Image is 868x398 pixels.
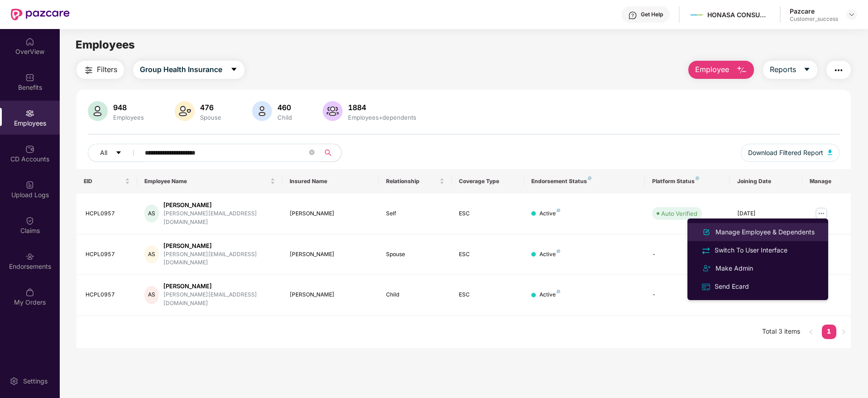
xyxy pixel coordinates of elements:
[539,291,560,299] div: Active
[144,245,159,263] div: AS
[822,325,836,338] a: 1
[83,65,94,76] img: svg+xml;base64,PHN2ZyB4bWxucz0iaHR0cDovL3d3dy53My5vcmcvMjAwMC9zdmciIHdpZHRoPSIyNCIgaGVpZ2h0PSIyNC...
[822,325,836,339] li: 1
[701,227,712,238] img: svg+xml;base64,PHN2ZyB4bWxucz0iaHR0cDovL3d3dy53My5vcmcvMjAwMC9zdmciIHhtbG5zOnhsaW5rPSJodHRwOi8vd3...
[762,325,800,339] li: Total 3 items
[695,64,729,75] span: Employee
[645,275,730,315] td: -
[133,61,244,79] button: Group Health Insurancecaret-down
[144,204,159,223] div: AS
[84,178,123,185] span: EID
[707,10,771,19] div: HONASA CONSUMER LIMITED
[539,209,560,218] div: Active
[628,11,637,20] img: svg+xml;base64,PHN2ZyBpZD0iSGVscC0zMngzMiIgeG1sbnM9Imh0dHA6Ly93d3cudzMub3JnLzIwMDAvc3ZnIiB3aWR0aD...
[841,329,846,335] span: right
[730,169,802,194] th: Joining Date
[557,290,560,293] img: svg+xml;base64,PHN2ZyB4bWxucz0iaHR0cDovL3d3dy53My5vcmcvMjAwMC9zdmciIHdpZHRoPSI4IiBoZWlnaHQ9IjgiIH...
[701,263,712,274] img: svg+xml;base64,PHN2ZyB4bWxucz0iaHR0cDovL3d3dy53My5vcmcvMjAwMC9zdmciIHdpZHRoPSIyNCIgaGVpZ2h0PSIyNC...
[163,282,275,291] div: [PERSON_NAME]
[88,144,143,162] button: Allcaret-down
[290,209,372,218] div: [PERSON_NAME]
[144,286,159,304] div: AS
[11,9,70,20] img: New Pazcare Logo
[386,178,437,185] span: Relationship
[688,61,754,79] button: Employee
[833,65,844,76] img: svg+xml;base64,PHN2ZyB4bWxucz0iaHR0cDovL3d3dy53My5vcmcvMjAwMC9zdmciIHdpZHRoPSIyNCIgaGVpZ2h0PSIyNC...
[100,148,107,158] span: All
[828,150,832,155] img: svg+xml;base64,PHN2ZyB4bWxucz0iaHR0cDovL3d3dy53My5vcmcvMjAwMC9zdmciIHhtbG5zOnhsaW5rPSJodHRwOi8vd3...
[163,242,275,250] div: [PERSON_NAME]
[459,209,517,218] div: ESC
[539,250,560,259] div: Active
[696,176,699,180] img: svg+xml;base64,PHN2ZyB4bWxucz0iaHR0cDovL3d3dy53My5vcmcvMjAwMC9zdmciIHdpZHRoPSI4IiBoZWlnaHQ9IjgiIH...
[748,148,823,158] span: Download Filtered Report
[661,209,697,218] div: Auto Verified
[20,377,50,386] div: Settings
[76,38,135,51] span: Employees
[386,291,444,299] div: Child
[198,114,223,121] div: Spouse
[25,109,34,118] img: svg+xml;base64,PHN2ZyBpZD0iRW1wbG95ZWVzIiB4bWxucz0iaHR0cDovL3d3dy53My5vcmcvMjAwMC9zdmciIHdpZHRoPS...
[741,144,839,162] button: Download Filtered Report
[88,101,108,121] img: svg+xml;base64,PHN2ZyB4bWxucz0iaHR0cDovL3d3dy53My5vcmcvMjAwMC9zdmciIHhtbG5zOnhsaW5rPSJodHRwOi8vd3...
[323,101,343,121] img: svg+xml;base64,PHN2ZyB4bWxucz0iaHR0cDovL3d3dy53My5vcmcvMjAwMC9zdmciIHhtbG5zOnhsaW5rPSJodHRwOi8vd3...
[111,103,146,112] div: 948
[701,282,711,292] img: svg+xml;base64,PHN2ZyB4bWxucz0iaHR0cDovL3d3dy53My5vcmcvMjAwMC9zdmciIHdpZHRoPSIxNiIgaGVpZ2h0PSIxNi...
[25,37,34,46] img: svg+xml;base64,PHN2ZyBpZD0iSG9tZSIgeG1sbnM9Imh0dHA6Ly93d3cudzMub3JnLzIwMDAvc3ZnIiB3aWR0aD0iMjAiIG...
[175,101,195,121] img: svg+xml;base64,PHN2ZyB4bWxucz0iaHR0cDovL3d3dy53My5vcmcvMjAwMC9zdmciIHhtbG5zOnhsaW5rPSJodHRwOi8vd3...
[163,250,275,267] div: [PERSON_NAME][EMAIL_ADDRESS][DOMAIN_NAME]
[804,325,818,339] button: left
[276,103,294,112] div: 460
[290,291,372,299] div: [PERSON_NAME]
[76,169,137,194] th: EID
[25,288,34,297] img: svg+xml;base64,PHN2ZyBpZD0iTXlfT3JkZXJzIiBkYXRhLW5hbWU9Ik15IE9yZGVycyIgeG1sbnM9Imh0dHA6Ly93d3cudz...
[452,169,524,194] th: Coverage Type
[641,11,663,18] div: Get Help
[714,263,755,273] div: Make Admin
[836,325,851,339] li: Next Page
[386,250,444,259] div: Spouse
[386,209,444,218] div: Self
[459,291,517,299] div: ESC
[701,246,711,256] img: svg+xml;base64,PHN2ZyB4bWxucz0iaHR0cDovL3d3dy53My5vcmcvMjAwMC9zdmciIHdpZHRoPSIyNCIgaGVpZ2h0PSIyNC...
[802,169,851,194] th: Manage
[790,7,838,15] div: Pazcare
[115,150,122,157] span: caret-down
[652,178,722,185] div: Platform Status
[290,250,372,259] div: [PERSON_NAME]
[86,250,130,259] div: HCPL0957
[25,216,34,225] img: svg+xml;base64,PHN2ZyBpZD0iQ2xhaW0iIHhtbG5zPSJodHRwOi8vd3d3LnczLm9yZy8yMDAwL3N2ZyIgd2lkdGg9IjIwIi...
[645,234,730,275] td: -
[557,249,560,253] img: svg+xml;base64,PHN2ZyB4bWxucz0iaHR0cDovL3d3dy53My5vcmcvMjAwMC9zdmciIHdpZHRoPSI4IiBoZWlnaHQ9IjgiIH...
[808,329,814,335] span: left
[86,291,130,299] div: HCPL0957
[459,250,517,259] div: ESC
[736,65,747,76] img: svg+xml;base64,PHN2ZyB4bWxucz0iaHR0cDovL3d3dy53My5vcmcvMjAwMC9zdmciIHhtbG5zOnhsaW5rPSJodHRwOi8vd3...
[319,149,337,156] span: search
[848,11,855,18] img: svg+xml;base64,PHN2ZyBpZD0iRHJvcGRvd24tMzJ4MzIiIHhtbG5zPSJodHRwOi8vd3d3LnczLm9yZy8yMDAwL3N2ZyIgd2...
[144,178,268,185] span: Employee Name
[25,252,34,261] img: svg+xml;base64,PHN2ZyBpZD0iRW5kb3JzZW1lbnRzIiB4bWxucz0iaHR0cDovL3d3dy53My5vcmcvMjAwMC9zdmciIHdpZH...
[790,15,838,23] div: Customer_success
[319,144,342,162] button: search
[276,114,294,121] div: Child
[163,291,275,308] div: [PERSON_NAME][EMAIL_ADDRESS][DOMAIN_NAME]
[713,245,789,255] div: Switch To User Interface
[346,114,418,121] div: Employees+dependents
[86,209,130,218] div: HCPL0957
[25,180,34,189] img: svg+xml;base64,PHN2ZyBpZD0iVXBsb2FkX0xvZ3MiIGRhdGEtbmFtZT0iVXBsb2FkIExvZ3MiIHhtbG5zPSJodHRwOi8vd3...
[557,209,560,212] img: svg+xml;base64,PHN2ZyB4bWxucz0iaHR0cDovL3d3dy53My5vcmcvMjAwMC9zdmciIHdpZHRoPSI4IiBoZWlnaHQ9IjgiIH...
[97,64,117,75] span: Filters
[25,73,34,82] img: svg+xml;base64,PHN2ZyBpZD0iQmVuZWZpdHMiIHhtbG5zPSJodHRwOi8vd3d3LnczLm9yZy8yMDAwL3N2ZyIgd2lkdGg9Ij...
[140,64,222,75] span: Group Health Insurance
[346,103,418,112] div: 1884
[713,282,751,291] div: Send Ecard
[198,103,223,112] div: 476
[309,149,315,157] span: close-circle
[803,66,811,74] span: caret-down
[137,169,282,194] th: Employee Name
[690,8,703,21] img: Mamaearth%20Logo.jpg
[814,206,829,221] img: manageButton
[163,209,275,227] div: [PERSON_NAME][EMAIL_ADDRESS][DOMAIN_NAME]
[763,61,817,79] button: Reportscaret-down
